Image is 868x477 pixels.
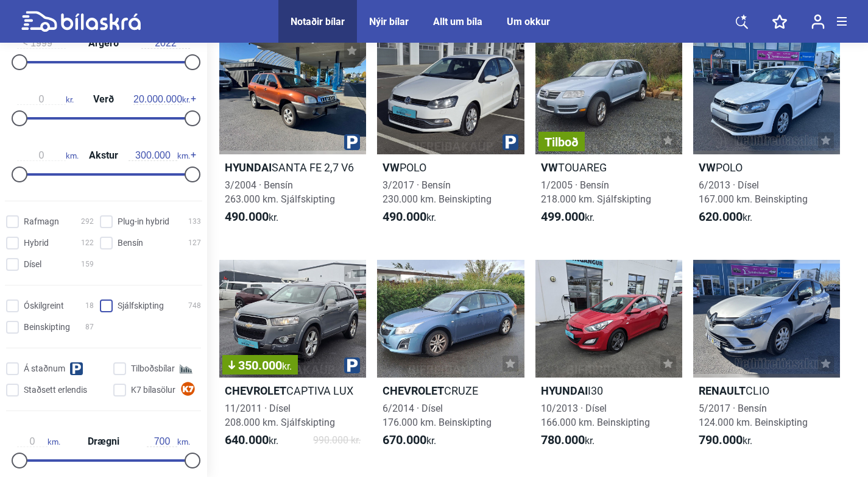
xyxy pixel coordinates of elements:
[85,321,94,334] span: 87
[383,179,492,205] span: 3/2017 · Bensín 230.000 km. Beinskipting
[219,260,366,459] a: 350.000kr.ChevroletCAPTIVA LUX11/2011 · Dísel208.000 km. Sjálfskipting640.000kr.990.000 kr.
[383,432,426,447] b: 670.000
[24,237,49,249] span: Hybrid
[228,359,292,371] span: 350.000
[377,160,524,174] h2: POLO
[81,215,94,228] span: 292
[693,260,840,459] a: RenaultCLIO5/2017 · Bensín124.000 km. Beinskipting790.000kr.
[85,299,94,312] span: 18
[541,384,588,397] b: Hyundai
[219,37,366,235] a: HyundaiSANTA FE 2,7 V63/2004 · Bensín263.000 km. Sjálfskipting490.000kr.
[225,384,286,397] b: Chevrolet
[541,179,651,205] span: 1/2005 · Bensín 218.000 km. Sjálfskipting
[541,432,585,447] b: 780.000
[17,150,79,161] span: km.
[699,433,752,448] span: kr.
[383,384,444,397] b: Chevrolet
[693,160,840,174] h2: POLO
[24,362,65,375] span: Á staðnum
[535,160,682,174] h2: TOUAREG
[693,384,840,398] h2: CLIO
[147,436,190,447] span: km.
[545,136,579,148] span: Tilboð
[693,37,840,235] a: VWPOLO6/2013 · Dísel167.000 km. Beinskipting620.000kr.
[541,161,558,174] b: VW
[699,210,752,224] span: kr.
[503,134,518,150] img: parking.png
[225,433,278,448] span: kr.
[24,299,64,312] span: Óskilgreint
[383,210,436,224] span: kr.
[377,260,524,459] a: ChevroletCRUZE6/2014 · Dísel176.000 km. Beinskipting670.000kr.
[81,237,94,249] span: 122
[383,161,400,174] b: VW
[699,161,716,174] b: VW
[219,384,366,398] h2: CAPTIVA LUX
[282,360,292,372] span: kr.
[535,384,682,398] h2: I30
[225,179,335,205] span: 3/2004 · Bensín 263.000 km. Sjálfskipting
[541,403,650,428] span: 10/2013 · Dísel 166.000 km. Beinskipting
[699,209,743,224] b: 620.000
[344,357,360,373] img: parking.png
[535,260,682,459] a: HyundaiI3010/2013 · Dísel166.000 km. Beinskipting780.000kr.
[17,94,74,105] span: kr.
[133,94,190,105] span: kr.
[811,14,825,29] img: user-login.svg
[118,299,164,312] span: Sjálfskipting
[225,161,272,174] b: Hyundai
[377,384,524,398] h2: CRUZE
[188,299,201,312] span: 748
[699,432,743,447] b: 790.000
[699,384,746,397] b: Renault
[24,384,87,396] span: Staðsett erlendis
[131,362,175,375] span: Tilboðsbílar
[541,210,595,224] span: kr.
[225,403,335,428] span: 11/2011 · Dísel 208.000 km. Sjálfskipting
[85,437,122,447] span: Drægni
[81,258,94,271] span: 159
[291,16,345,27] a: Notaðir bílar
[24,258,41,271] span: Dísel
[24,321,70,334] span: Beinskipting
[535,37,682,235] a: TilboðVWTOUAREG1/2005 · Bensín218.000 km. Sjálfskipting499.000kr.
[131,384,175,396] span: K7 bílasölur
[17,436,60,447] span: km.
[225,432,269,447] b: 640.000
[313,433,361,448] span: 990.000 kr.
[541,433,595,448] span: kr.
[699,179,808,205] span: 6/2013 · Dísel 167.000 km. Beinskipting
[24,215,59,228] span: Rafmagn
[225,210,278,224] span: kr.
[118,237,143,249] span: Bensín
[383,433,436,448] span: kr.
[86,151,121,160] span: Akstur
[541,209,585,224] b: 499.000
[129,150,190,161] span: km.
[699,403,808,428] span: 5/2017 · Bensín 124.000 km. Beinskipting
[85,38,122,48] span: Árgerð
[507,16,550,27] a: Um okkur
[433,16,482,27] a: Allt um bíla
[383,403,492,428] span: 6/2014 · Dísel 176.000 km. Beinskipting
[383,209,426,224] b: 490.000
[344,134,360,150] img: parking.png
[90,95,117,104] span: Verð
[188,215,201,228] span: 133
[377,37,524,235] a: VWPOLO3/2017 · Bensín230.000 km. Beinskipting490.000kr.
[219,160,366,174] h2: SANTA FE 2,7 V6
[188,237,201,249] span: 127
[118,215,169,228] span: Plug-in hybrid
[369,16,409,27] a: Nýir bílar
[225,209,269,224] b: 490.000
